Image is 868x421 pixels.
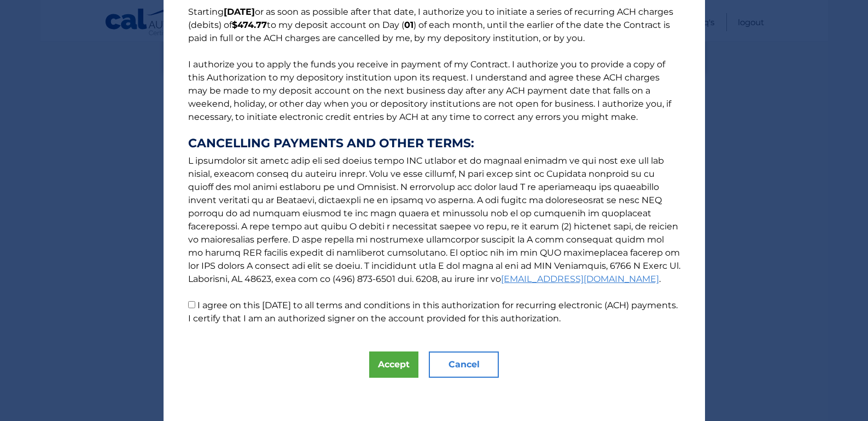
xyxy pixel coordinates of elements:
[429,351,499,378] button: Cancel
[188,137,680,150] strong: CANCELLING PAYMENTS AND OTHER TERMS:
[501,274,659,284] a: [EMAIL_ADDRESS][DOMAIN_NAME]
[224,7,255,17] b: [DATE]
[404,20,413,30] b: 01
[188,300,678,324] label: I agree on this [DATE] to all terms and conditions in this authorization for recurring electronic...
[232,20,267,30] b: $474.77
[369,351,418,378] button: Accept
